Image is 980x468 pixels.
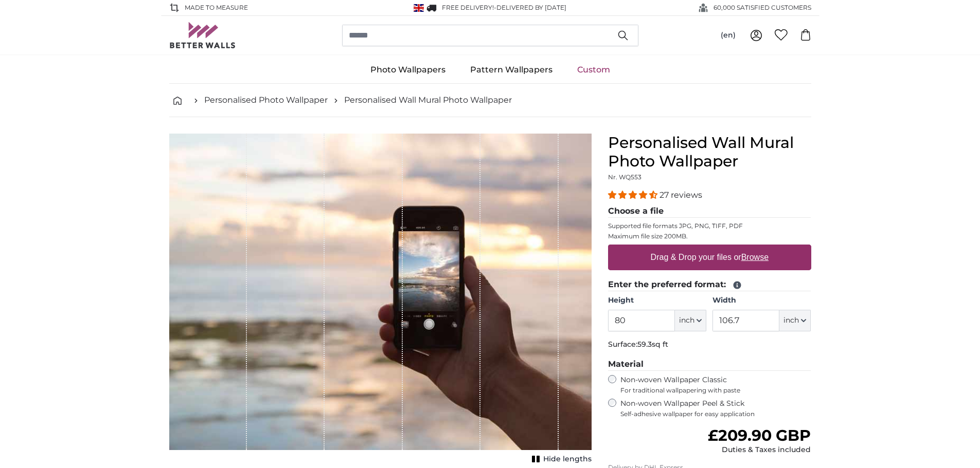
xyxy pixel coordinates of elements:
[646,247,772,268] label: Drag & Drop your files or
[414,4,424,12] img: United Kingdom
[169,22,236,48] img: Betterwalls
[529,452,592,466] button: Hide lengths
[779,310,811,331] button: inch
[565,57,622,83] a: Custom
[169,84,811,117] nav: breadcrumbs
[783,315,799,326] span: inch
[344,94,512,106] a: Personalised Wall Mural Photo Wallpaper
[608,205,811,218] legend: Choose a file
[608,232,811,240] p: Maximum file size 200MB.
[608,190,660,200] span: 4.41 stars
[608,340,811,350] p: Surface:
[608,358,811,371] legend: Material
[608,222,811,230] p: Supported file formats JPG, PNG, TIFF, PDF
[458,57,565,83] a: Pattern Wallpapers
[620,386,811,395] span: For traditional wallpapering with paste
[620,375,811,395] label: Non-woven Wallpaper Classic
[496,4,566,11] span: Delivered by [DATE]
[708,445,811,455] div: Duties & Taxes included
[620,399,811,418] label: Non-woven Wallpaper Peel & Stick
[494,4,566,11] span: -
[608,134,811,171] h1: Personalised Wall Mural Photo Wallpaper
[712,26,744,45] button: (en)
[442,4,494,11] span: FREE delivery!
[637,340,668,349] span: 59.3sq ft
[714,3,811,12] span: 60,000 SATISFIED CUSTOMERS
[712,295,811,306] label: Width
[660,190,702,200] span: 27 reviews
[679,315,694,326] span: inch
[620,410,811,418] span: Self-adhesive wallpaper for easy application
[608,278,811,291] legend: Enter the preferred format:
[708,426,811,445] span: £209.90 GBP
[608,173,642,181] span: Nr. WQ553
[675,310,706,331] button: inch
[169,134,592,466] div: 1 of 1
[741,253,769,261] u: Browse
[543,454,592,464] span: Hide lengths
[185,3,248,12] span: Made to Measure
[204,94,328,106] a: Personalised Photo Wallpaper
[358,57,458,83] a: Photo Wallpapers
[608,295,706,306] label: Height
